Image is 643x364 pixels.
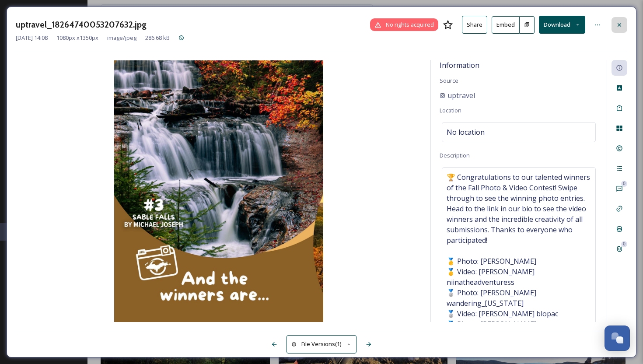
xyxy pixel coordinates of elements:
[440,77,458,84] span: Source
[539,16,585,34] button: Download
[16,34,48,42] span: [DATE] 14:08
[621,181,627,187] div: 0
[16,60,422,322] img: 1e1eccb5-633a-cd0e-2a61-312978dcf837.jpg
[145,34,170,42] span: 286.68 kB
[56,34,98,42] span: 1080 px x 1350 px
[462,16,487,34] button: Share
[16,18,147,31] h3: uptravel_18264740053207632.jpg
[440,106,461,114] span: Location
[447,90,475,101] span: uptravel
[440,60,479,70] span: Information
[621,241,627,247] div: 0
[440,151,470,159] span: Description
[107,34,136,42] span: image/jpeg
[386,21,434,29] span: No rights acquired
[492,16,520,34] button: Embed
[440,90,475,101] a: uptravel
[287,335,356,353] button: File Versions(1)
[605,325,630,351] button: Open Chat
[447,127,485,137] span: No location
